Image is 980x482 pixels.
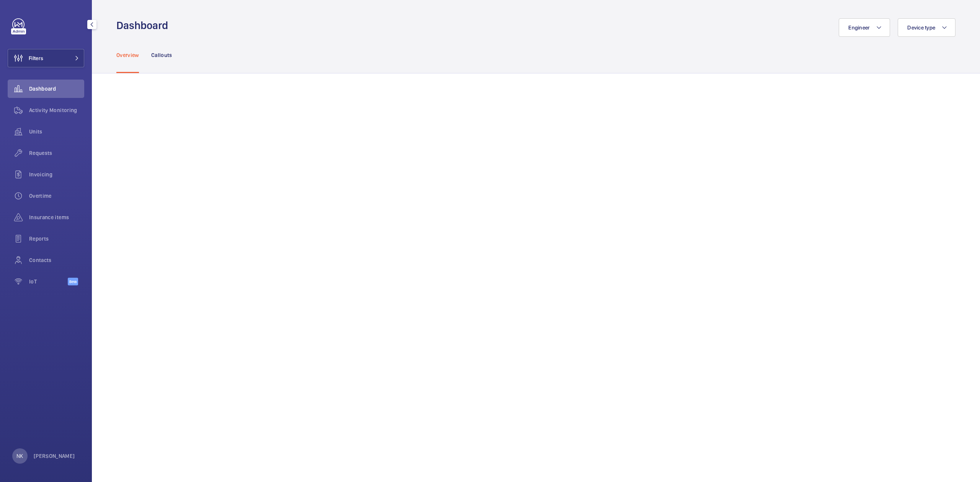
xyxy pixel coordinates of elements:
[151,51,172,59] p: Callouts
[116,51,139,59] p: Overview
[16,452,23,460] p: NK
[29,235,84,243] span: Reports
[29,278,68,285] span: IoT
[898,18,955,37] button: Device type
[29,106,84,114] span: Activity Monitoring
[29,213,84,221] span: Insurance items
[29,192,84,200] span: Overtime
[29,256,84,264] span: Contacts
[116,18,173,33] h1: Dashboard
[29,85,84,93] span: Dashboard
[68,278,78,285] span: Beta
[29,54,43,62] span: Filters
[8,49,84,67] button: Filters
[29,128,84,135] span: Units
[839,18,890,37] button: Engineer
[29,149,84,157] span: Requests
[848,24,870,31] span: Engineer
[34,452,75,460] p: [PERSON_NAME]
[29,171,84,178] span: Invoicing
[907,24,935,31] span: Device type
